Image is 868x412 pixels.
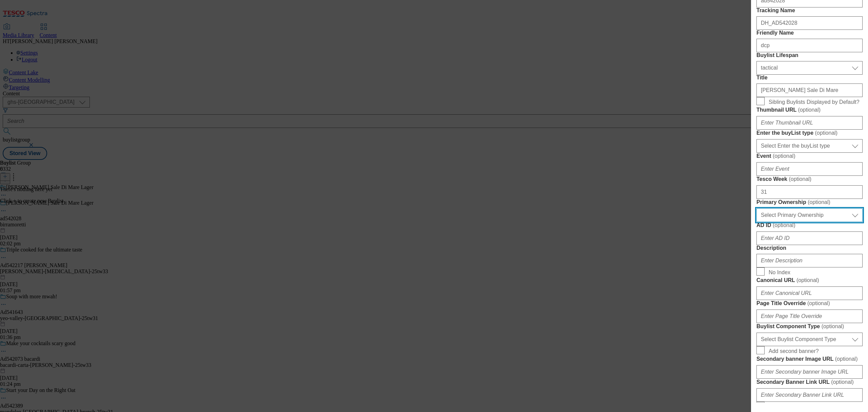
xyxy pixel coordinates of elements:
[756,310,863,323] input: Enter Page Title Override
[789,176,811,182] span: ( optional )
[756,153,863,160] label: Event
[756,286,863,300] input: Enter Canonical URL
[756,254,863,267] input: Enter Description
[756,245,863,251] label: Description
[769,99,860,105] span: Sibling Buylists Displayed by Default?
[796,277,819,283] span: ( optional )
[822,323,844,329] span: ( optional )
[756,185,863,199] input: Enter Tesco Week
[756,16,863,30] input: Enter Tracking Name
[756,365,863,379] input: Enter Secondary banner Image URL
[756,30,863,36] label: Friendly Name
[808,199,830,205] span: ( optional )
[756,7,863,14] label: Tracking Name
[756,388,863,402] input: Enter Secondary Banner Link URL
[756,222,863,229] label: AD ID
[807,300,830,306] span: ( optional )
[773,222,795,228] span: ( optional )
[756,176,863,183] label: Tesco Week
[756,231,863,245] input: Enter AD ID
[769,348,819,354] span: Add second banner?
[831,379,854,385] span: ( optional )
[773,153,795,159] span: ( optional )
[756,323,863,330] label: Buylist Component Type
[835,356,858,362] span: ( optional )
[756,379,863,386] label: Secondary Banner Link URL
[756,107,863,113] label: Thumbnail URL
[756,130,863,136] label: Enter the buyList type
[756,116,863,130] input: Enter Thumbnail URL
[756,75,863,81] label: Title
[756,83,863,97] input: Enter Title
[756,300,863,307] label: Page Title Override
[756,39,863,52] input: Enter Friendly Name
[769,269,790,276] span: No Index
[756,199,863,206] label: Primary Ownership
[756,162,863,176] input: Enter Event
[815,130,837,136] span: ( optional )
[756,277,863,284] label: Canonical URL
[756,52,863,58] label: Buylist Lifespan
[756,356,863,362] label: Secondary banner Image URL
[798,107,821,113] span: ( optional )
